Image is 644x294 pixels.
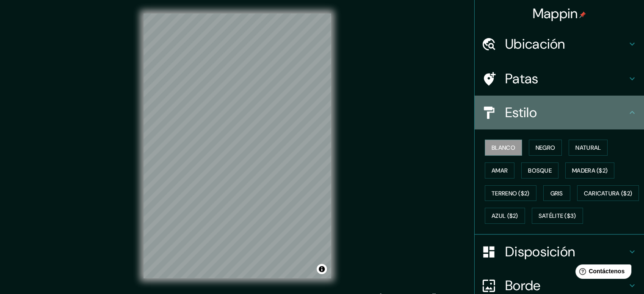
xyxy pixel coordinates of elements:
button: Terreno ($2) [485,185,536,201]
font: Estilo [505,104,537,121]
div: Ubicación [475,27,644,61]
font: Madera ($2) [572,167,608,174]
iframe: Lanzador de widgets de ayuda [569,261,635,285]
font: Caricatura ($2) [584,190,633,197]
font: Satélite ($3) [539,212,576,220]
font: Terreno ($2) [492,190,530,197]
div: Patas [475,62,644,96]
button: Negro [529,140,562,156]
button: Caricatura ($2) [577,185,639,201]
div: Disposición [475,235,644,269]
font: Blanco [492,144,515,151]
font: Disposición [505,243,575,261]
font: Amar [492,167,508,174]
button: Azul ($2) [485,208,525,224]
button: Natural [569,140,608,156]
font: Ubicación [505,35,565,53]
img: pin-icon.png [579,11,586,18]
button: Activar o desactivar atribución [317,264,327,274]
button: Amar [485,162,514,179]
font: Gris [550,190,563,197]
button: Bosque [521,162,558,179]
font: Patas [505,70,539,88]
font: Mappin [533,5,578,22]
button: Blanco [485,140,522,156]
font: Bosque [528,167,552,174]
button: Gris [543,185,570,201]
font: Natural [575,144,601,151]
button: Satélite ($3) [532,208,583,224]
button: Madera ($2) [565,162,614,179]
div: Estilo [475,96,644,129]
font: Azul ($2) [492,212,518,220]
canvas: Mapa [144,14,331,278]
font: Negro [536,144,556,151]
